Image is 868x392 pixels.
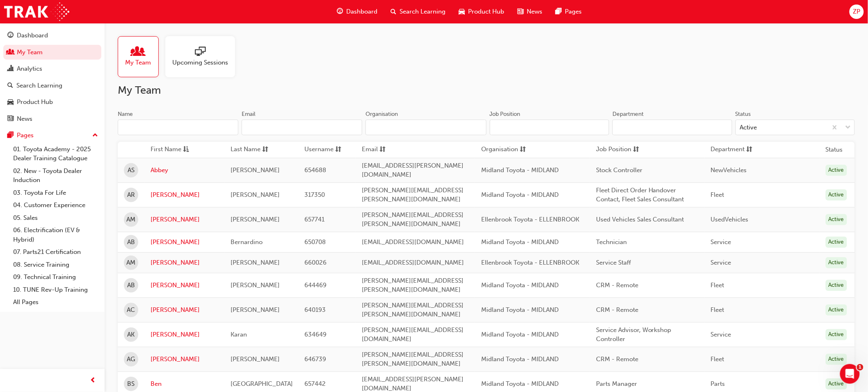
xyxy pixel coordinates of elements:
[711,166,747,174] span: NewVehicles
[711,380,725,387] span: Parts
[10,212,101,224] a: 05. Sales
[231,166,280,174] span: [PERSON_NAME]
[304,380,326,387] span: 657442
[596,380,637,387] span: Parts Manager
[128,379,135,389] span: BS
[452,3,511,20] a: car-iconProduct Hub
[10,143,101,165] a: 01. Toyota Academy - 2025 Dealer Training Catalogue
[826,145,843,154] th: Status
[126,58,151,67] span: My Team
[127,238,135,247] span: AB
[520,145,526,155] span: sorting-icon
[596,259,631,266] span: Service Staff
[826,378,847,390] div: Active
[7,82,13,90] span: search-icon
[362,187,464,203] span: [PERSON_NAME][EMAIL_ADDRESS][PERSON_NAME][DOMAIN_NAME]
[481,355,559,363] span: Midland Toyota - MIDLAND
[711,145,756,155] button: Departmentsorting-icon
[612,120,732,135] input: Department
[7,132,14,139] span: pages-icon
[127,305,135,315] span: AC
[3,95,101,110] a: Product Hub
[304,238,326,246] span: 650708
[4,2,69,21] a: Trak
[10,246,101,258] a: 07. Parts21 Certification
[362,211,464,228] span: [PERSON_NAME][EMAIL_ADDRESS][PERSON_NAME][DOMAIN_NAME]
[362,162,464,179] span: [EMAIL_ADDRESS][PERSON_NAME][DOMAIN_NAME]
[481,145,518,155] span: Organisation
[128,166,135,175] span: AS
[362,351,464,368] span: [PERSON_NAME][EMAIL_ADDRESS][PERSON_NAME][DOMAIN_NAME]
[151,145,196,155] button: First Nameasc-icon
[481,145,526,155] button: Organisationsorting-icon
[556,7,562,17] span: pages-icon
[183,145,189,155] span: asc-icon
[92,130,98,141] span: up-icon
[3,128,101,143] button: Pages
[304,331,327,338] span: 634649
[231,216,280,223] span: [PERSON_NAME]
[7,115,14,123] span: news-icon
[596,306,638,314] span: CRM - Remote
[231,145,276,155] button: Last Namesorting-icon
[262,145,268,155] span: sorting-icon
[118,36,165,77] a: My Team
[518,7,524,17] span: news-icon
[365,120,486,135] input: Organisation
[826,237,847,248] div: Active
[826,354,847,365] div: Active
[231,281,280,289] span: [PERSON_NAME]
[231,238,263,246] span: Bernardino
[3,61,101,76] a: Analytics
[481,306,559,314] span: Midland Toyota - MIDLAND
[3,78,101,93] a: Search Learning
[118,110,133,118] div: Name
[362,145,378,155] span: Email
[172,58,228,67] span: Upcoming Sessions
[151,215,218,224] a: [PERSON_NAME]
[826,280,847,291] div: Active
[331,3,384,20] a: guage-iconDashboard
[10,284,101,296] a: 10. TUNE Rev-Up Training
[118,84,855,97] h2: My Team
[481,238,559,246] span: Midland Toyota - MIDLAND
[850,5,864,19] button: ZP
[826,304,847,316] div: Active
[596,238,627,246] span: Technician
[151,379,218,389] a: Ben
[127,258,136,267] span: AM
[391,7,397,17] span: search-icon
[231,331,247,338] span: Karan
[711,331,731,338] span: Service
[151,190,218,200] a: [PERSON_NAME]
[151,330,218,339] a: [PERSON_NAME]
[711,306,724,314] span: Fleet
[711,145,745,155] span: Department
[17,131,34,140] div: Pages
[10,296,101,309] a: All Pages
[481,331,559,338] span: Midland Toyota - MIDLAND
[304,191,325,198] span: 317350
[711,191,724,198] span: Fleet
[127,355,135,364] span: AG
[304,145,333,155] span: Username
[3,45,101,60] a: My Team
[459,7,465,17] span: car-icon
[231,380,293,387] span: [GEOGRAPHIC_DATA]
[10,271,101,284] a: 09. Technical Training
[242,110,256,118] div: Email
[335,145,341,155] span: sorting-icon
[511,3,549,20] a: news-iconNews
[826,329,847,340] div: Active
[7,65,14,73] span: chart-icon
[10,199,101,212] a: 04. Customer Experience
[195,46,206,58] span: sessionType_ONLINE_URL-icon
[151,166,218,175] a: Abbey
[242,120,362,135] input: Email
[826,214,847,225] div: Active
[151,145,181,155] span: First Name
[362,277,464,294] span: [PERSON_NAME][EMAIL_ADDRESS][PERSON_NAME][DOMAIN_NAME]
[711,259,731,266] span: Service
[133,46,144,58] span: people-icon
